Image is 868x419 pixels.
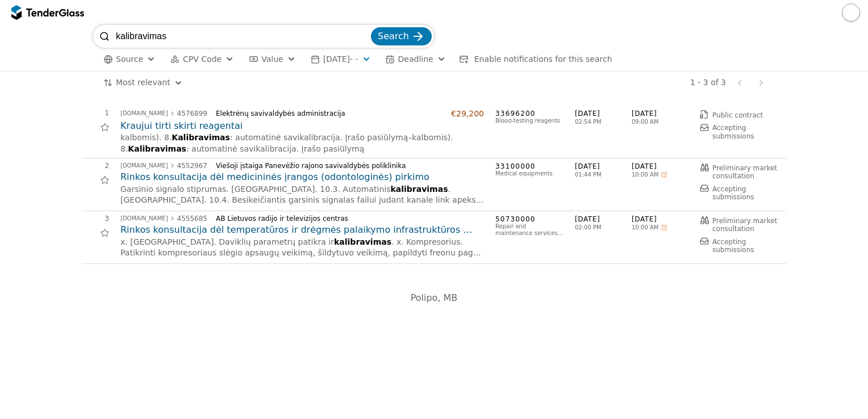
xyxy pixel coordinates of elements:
[451,109,484,119] div: €29,200
[120,215,207,222] a: [DOMAIN_NAME]4555685
[120,237,334,246] span: x. [GEOGRAPHIC_DATA]. Daviklių parametrų patikra ir
[712,185,754,201] span: Accepting submissions
[120,110,207,117] a: [DOMAIN_NAME]4576899
[495,162,564,171] span: 33100000
[99,52,160,66] button: Source
[495,223,564,237] div: Repair and maintenance services of cooler groups
[82,109,109,117] div: 1
[120,120,484,132] a: Kraujui tirti skirti reagentai
[712,124,754,140] span: Accepting submissions
[575,171,632,178] span: 01:44 PM
[495,109,564,119] span: 33696200
[334,237,391,246] span: kalibravimas
[120,224,484,236] a: Rinkos konsultacija dėl temperatūros ir drėgmės palaikymo infrastruktūros priežiūros paslaugų vie...
[371,27,432,45] button: Search
[712,164,779,180] span: Preliminary market consultation
[390,185,448,194] span: kalibravimas
[82,215,109,223] div: 3
[186,144,364,153] span: : automatinė savikalibracija. Įrašo pasiūlymą
[120,132,484,154] p: –
[120,163,168,169] div: [DOMAIN_NAME]
[575,224,632,231] span: 02:00 PM
[120,162,207,169] a: [DOMAIN_NAME]4552967
[230,133,408,142] span: : automatinė savikalibracija. Įrašo pasiūlymą
[495,215,564,224] span: 50730000
[632,162,688,171] span: [DATE]
[378,31,409,41] span: Search
[120,133,172,142] span: kalbomis). 8.
[120,237,483,269] span: . x. Kompresorius. Patikrinti kompresoriaus slėgio apsaugų veikimą, šildytuvo veikimą, papil...
[116,55,143,64] span: Source
[632,119,658,125] span: 09:00 AM
[177,215,207,222] div: 4555685
[398,55,433,64] span: Deadline
[381,52,450,66] button: Deadline
[177,110,207,117] div: 4576899
[183,55,222,64] span: CPV Code
[411,292,458,303] span: Polipo, MB
[120,171,484,183] a: Rinkos konsultacija dėl medicininės įrangos (odontologinės) pirkimo
[323,55,358,64] span: [DATE] - -
[632,215,688,224] span: [DATE]
[261,55,283,64] span: Value
[244,52,300,66] button: Value
[177,162,207,169] div: 4552967
[216,110,443,118] div: Elektrėnų savivaldybės administracija
[120,216,168,221] div: [DOMAIN_NAME]
[474,55,612,64] span: Enable notifications for this search
[712,217,779,233] span: Preliminary market consultation
[690,78,726,87] div: 1 - 3 of 3
[172,133,230,142] span: Kalibravimas
[120,111,168,116] div: [DOMAIN_NAME]
[166,52,239,66] button: CPV Code
[632,171,658,178] span: 10:00 AM
[632,109,688,119] span: [DATE]
[456,52,616,66] button: Enable notifications for this search
[632,224,658,231] span: 10:00 AM
[575,215,632,224] span: [DATE]
[575,109,632,119] span: [DATE]
[575,119,632,125] span: 02:54 PM
[216,215,475,223] div: AB Lietuvos radijo ir televizijos centras
[306,52,375,66] button: [DATE]- -
[712,111,763,119] span: Public contract
[116,25,369,48] input: Search tenders...
[120,185,486,216] span: . [GEOGRAPHIC_DATA]. 10.4. Besikeičiantis garsinis signalas failui judant kanale link apekso. [G...
[120,133,456,153] span: kalbomis). 8.
[495,170,564,177] div: Medical equipments
[495,118,564,124] div: Blood-testing reagents
[128,144,186,153] span: Kalibravimas
[216,162,475,170] div: Viešoji įstaiga Panevėžio rajono savivaldybės poliklinika
[120,185,390,194] span: Garsinio signalo stiprumas. [GEOGRAPHIC_DATA]. 10.3. Automatinis
[575,162,632,171] span: [DATE]
[82,162,109,170] div: 2
[712,238,754,254] span: Accepting submissions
